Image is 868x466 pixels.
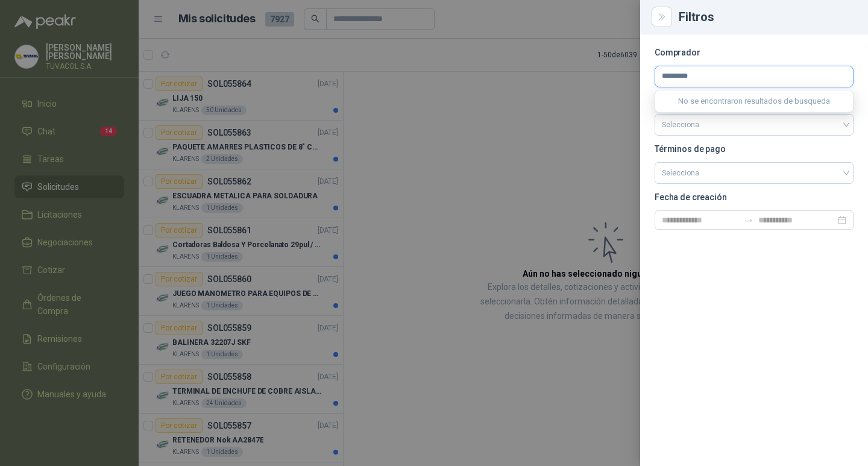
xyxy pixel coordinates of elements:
span: swap-right [744,215,753,225]
span: to [744,215,753,225]
div: Filtros [679,11,854,23]
p: Comprador [655,49,854,56]
p: Fecha de creación [655,194,854,201]
button: Close [655,10,669,24]
div: No se encontraron resultados de busqueda [655,90,853,112]
p: Términos de pago [655,145,854,153]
